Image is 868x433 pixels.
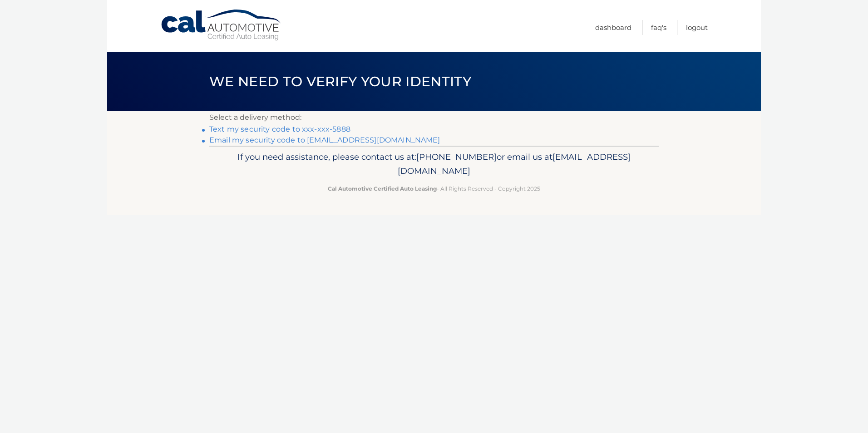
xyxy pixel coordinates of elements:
[209,125,350,133] a: Text my security code to xxx-xxx-5888
[595,20,631,35] a: Dashboard
[416,152,497,162] span: [PHONE_NUMBER]
[160,9,283,41] a: Cal Automotive
[209,111,659,124] p: Select a delivery method:
[651,20,666,35] a: FAQ's
[215,150,653,179] p: If you need assistance, please contact us at: or email us at
[686,20,708,35] a: Logout
[328,185,437,192] strong: Cal Automotive Certified Auto Leasing
[209,73,471,90] span: We need to verify your identity
[215,184,653,193] p: - All Rights Reserved - Copyright 2025
[209,136,440,144] a: Email my security code to [EMAIL_ADDRESS][DOMAIN_NAME]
